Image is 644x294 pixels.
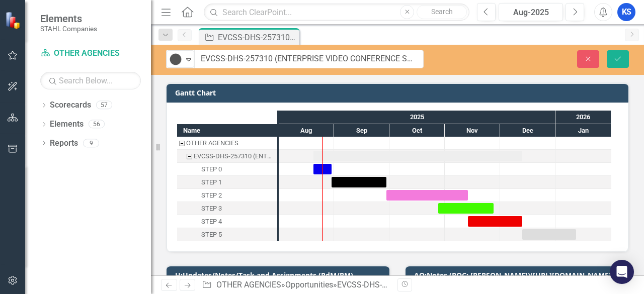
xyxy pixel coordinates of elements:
[177,176,277,189] div: Task: Start date: 2025-08-30 End date: 2025-09-29
[414,271,623,279] h3: AQ:Notes (POC: [PERSON_NAME])([URL][DOMAIN_NAME])
[177,150,277,163] div: EVCSS-DHS-257310 (ENTERPRISE VIDEO CONFERENCE SUPPORT SERVICES)
[194,150,274,163] div: EVCSS-DHS-257310 (ENTERPRISE VIDEO CONFERENCE SUPPORT SERVICES)
[177,228,277,241] div: STEP 5
[555,111,611,124] div: 2026
[502,7,559,19] div: Aug-2025
[500,124,555,137] div: Dec
[216,280,281,289] a: OTHER AGENCIES
[177,215,277,228] div: STEP 4
[617,3,635,21] button: KS
[50,138,78,149] a: Reports
[313,151,522,161] div: Task: Start date: 2025-08-20 End date: 2025-12-13
[177,150,277,163] div: Task: Start date: 2025-08-20 End date: 2025-12-13
[89,120,105,129] div: 56
[177,176,277,189] div: STEP 1
[337,280,615,289] div: EVCSS-DHS-257310 (ENTERPRISE VIDEO CONFERENCE SUPPORT SERVICES)
[389,124,445,137] div: Oct
[279,124,334,137] div: Aug
[201,189,222,202] div: STEP 2
[438,203,494,214] div: Task: Start date: 2025-10-28 End date: 2025-11-27
[177,189,277,202] div: STEP 2
[5,11,23,29] img: ClearPoint Strategy
[50,100,91,111] a: Scorecards
[186,137,238,150] div: OTHER AGENCIES
[40,25,97,33] small: STAHL Companies
[522,229,576,240] div: Task: Start date: 2025-12-13 End date: 2026-01-12
[201,202,222,215] div: STEP 3
[279,111,555,124] div: 2025
[40,13,97,25] span: Elements
[177,137,277,150] div: OTHER AGENCIES
[96,101,112,110] div: 57
[218,31,297,44] div: EVCSS-DHS-257310 (ENTERPRISE VIDEO CONFERENCE SUPPORT SERVICES)
[177,163,277,176] div: Task: Start date: 2025-08-20 End date: 2025-08-30
[177,215,277,228] div: Task: Start date: 2025-11-13 End date: 2025-12-13
[175,89,623,96] h3: Gantt Chart
[170,53,182,65] img: Tracked
[468,216,522,227] div: Task: Start date: 2025-11-13 End date: 2025-12-13
[285,280,333,289] a: Opportunities
[201,163,222,176] div: STEP 0
[177,202,277,215] div: STEP 3
[194,50,424,68] input: This field is required
[499,3,563,21] button: Aug-2025
[83,139,99,147] div: 9
[202,279,390,291] div: » »
[445,124,500,137] div: Nov
[177,137,277,150] div: Task: OTHER AGENCIES Start date: 2025-08-20 End date: 2025-08-21
[177,202,277,215] div: Task: Start date: 2025-10-28 End date: 2025-11-27
[332,177,386,187] div: Task: Start date: 2025-08-30 End date: 2025-09-29
[555,124,611,137] div: Jan
[177,228,277,241] div: Task: Start date: 2025-12-13 End date: 2026-01-12
[177,163,277,176] div: STEP 0
[201,176,222,189] div: STEP 1
[417,5,467,19] button: Search
[177,124,277,137] div: Name
[313,164,332,174] div: Task: Start date: 2025-08-20 End date: 2025-08-30
[40,72,141,89] input: Search Below...
[334,124,389,137] div: Sep
[386,190,468,201] div: Task: Start date: 2025-09-29 End date: 2025-11-13
[201,228,222,241] div: STEP 5
[204,4,469,21] input: Search ClearPoint...
[431,8,453,16] span: Search
[175,271,384,279] h3: H:Updates/Notes/Task and Assignments (PdM/PM)
[610,260,634,284] div: Open Intercom Messenger
[40,48,141,59] a: OTHER AGENCIES
[50,119,84,130] a: Elements
[177,189,277,202] div: Task: Start date: 2025-09-29 End date: 2025-11-13
[201,215,222,228] div: STEP 4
